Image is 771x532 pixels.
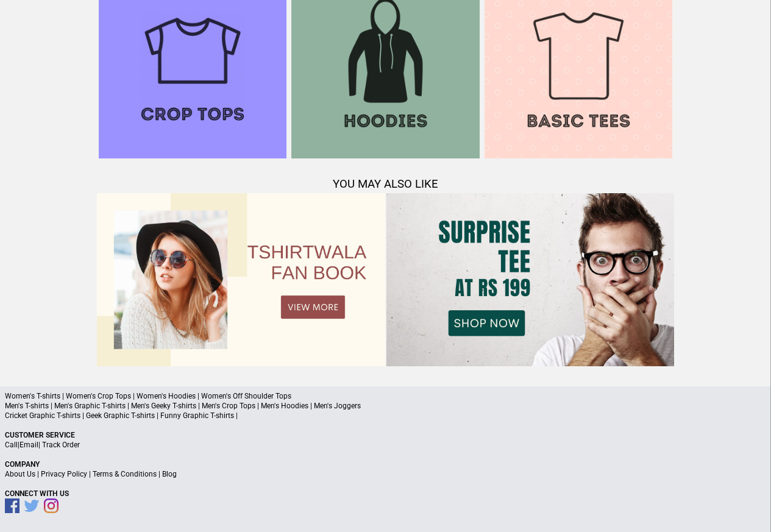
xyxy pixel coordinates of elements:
[5,401,766,411] p: Men's T-shirts | Men's Graphic T-shirts | Men's Geeky T-shirts | Men's Crop Tops | Men's Hoodies ...
[42,441,80,449] a: Track Order
[5,489,766,498] p: Connect With Us
[162,470,177,478] a: Blog
[333,177,438,191] span: YOU MAY ALSO LIKE
[5,441,18,449] a: Call
[5,411,766,420] p: Cricket Graphic T-shirts | Geek Graphic T-shirts | Funny Graphic T-shirts |
[5,470,35,478] a: About Us
[20,441,38,449] a: Email
[41,470,87,478] a: Privacy Policy
[5,469,766,479] p: | | |
[5,430,766,440] p: Customer Service
[5,440,766,450] p: | |
[93,470,157,478] a: Terms & Conditions
[5,459,766,469] p: Company
[5,391,766,401] p: Women's T-shirts | Women's Crop Tops | Women's Hoodies | Women's Off Shoulder Tops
